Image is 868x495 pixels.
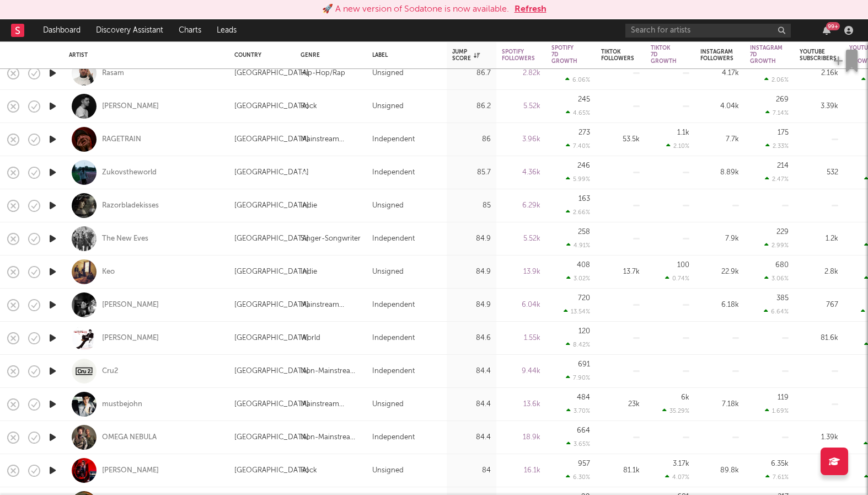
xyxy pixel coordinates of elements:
div: Indie [301,265,317,279]
div: 🚀 A new version of Sodatone is now available. [322,3,509,16]
div: 720 [578,295,590,302]
a: Cru2 [102,366,118,376]
div: Instagram 7D Growth [750,45,783,65]
div: 7.61 % [765,473,789,481]
div: 84.9 [452,265,491,279]
a: OMEGA NEBULA [102,433,157,443]
div: 86.7 [452,67,491,80]
div: Independent [372,365,415,378]
div: 84.4 [452,365,491,378]
div: 3.65 % [566,440,590,448]
div: 1.69 % [765,407,789,414]
div: 8.89k [700,166,739,179]
div: 13.9k [502,265,540,279]
div: 957 [578,460,590,467]
div: 84.9 [452,232,491,246]
div: 4.65 % [566,109,590,116]
div: 3.96k [502,133,540,146]
div: 246 [577,162,590,169]
div: 385 [776,295,789,302]
div: Instagram Followers [700,49,733,62]
div: Razorbladekisses [102,201,159,211]
div: [GEOGRAPHIC_DATA] [234,67,309,80]
div: 258 [578,228,590,236]
div: [GEOGRAPHIC_DATA] [234,232,309,246]
div: 84.4 [452,431,491,444]
div: Mainstream Electronic [301,398,361,411]
div: Singer-Songwriter [301,232,361,246]
div: 13.54 % [564,308,590,315]
div: 6.30 % [566,473,590,481]
div: 6.04k [502,299,540,312]
a: Discovery Assistant [88,19,171,41]
div: 3.70 % [566,407,590,414]
a: RAGETRAIN [102,135,141,145]
div: 16.1k [502,464,540,477]
div: 2.47 % [765,175,789,183]
button: 99+ [823,26,831,35]
div: 5.52k [502,100,540,113]
div: 7.90 % [566,374,590,381]
div: 408 [577,262,590,269]
div: Artist [69,52,218,58]
div: Unsigned [372,464,404,477]
div: Tiktok Followers [601,49,634,62]
div: 6k [681,394,689,401]
div: 5.99 % [566,175,590,183]
a: mustbejohn [102,400,142,409]
a: Rasam [102,68,124,78]
div: 484 [577,394,590,401]
div: Unsigned [372,199,404,212]
div: 86 [452,133,491,146]
div: Indie [301,199,317,212]
div: 4.36k [502,166,540,179]
div: 1.1k [677,129,689,136]
div: Tiktok 7D Growth [651,45,677,65]
a: Charts [171,19,209,41]
div: 2.06 % [764,76,789,83]
a: [PERSON_NAME] [102,466,159,476]
div: Spotify Followers [502,49,535,62]
div: The New Eves [102,234,148,244]
div: 767 [800,299,838,312]
div: 13.7k [601,265,640,279]
div: [GEOGRAPHIC_DATA] [234,265,309,279]
div: 245 [578,96,590,103]
div: 86.2 [452,100,491,113]
div: 0.74 % [665,275,689,282]
div: 1.39k [800,431,838,444]
div: Jump Score [452,49,480,62]
div: 100 [677,262,689,269]
a: Keo [102,267,115,277]
div: 4.91 % [566,242,590,249]
div: 18.9k [502,431,540,444]
div: [GEOGRAPHIC_DATA] [234,166,309,179]
div: 664 [577,427,590,434]
div: 5.52k [502,232,540,246]
div: 35.29 % [662,407,689,414]
div: Independent [372,166,415,179]
div: 273 [578,129,590,136]
div: [GEOGRAPHIC_DATA] [234,100,309,113]
div: 3.39k [800,100,838,113]
div: 6.64 % [764,308,789,315]
div: 99 + [826,22,840,30]
a: [PERSON_NAME] [102,300,159,310]
div: Independent [372,133,415,146]
div: 691 [578,361,590,368]
div: 2.10 % [666,142,689,150]
div: 4.04k [700,100,739,113]
div: 1.2k [800,232,838,246]
div: 89.8k [700,464,739,477]
a: Leads [209,19,244,41]
div: Zukovstheworld [102,168,157,178]
input: Search for artists [625,24,791,38]
div: [GEOGRAPHIC_DATA] [234,398,309,411]
div: [GEOGRAPHIC_DATA] [234,464,309,477]
div: 163 [578,195,590,203]
div: 2.8k [800,265,838,279]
